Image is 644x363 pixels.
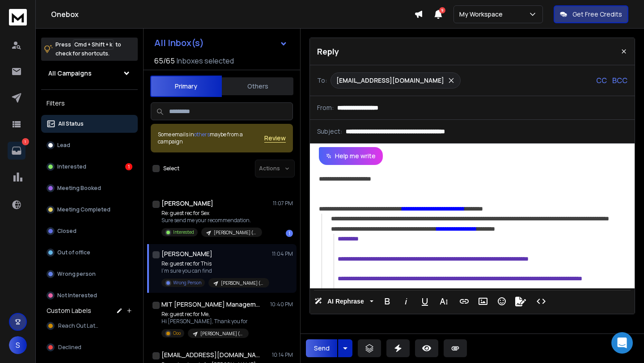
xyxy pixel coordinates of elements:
[9,336,27,354] button: S
[73,39,114,50] span: Cmd + Shift + k
[58,344,81,351] span: Declined
[154,55,175,66] span: 65 / 65
[55,40,121,58] p: Press to check for shortcuts.
[41,97,138,110] h3: Filters
[57,228,76,235] p: Closed
[416,292,433,310] button: Underline (⌘U)
[221,280,264,287] p: [PERSON_NAME] (Batch #2)- menopause
[147,34,295,52] button: All Inbox(s)
[435,292,452,310] button: More Text
[379,292,396,310] button: Bold (⌘B)
[336,76,444,85] p: [EMAIL_ADDRESS][DOMAIN_NAME]
[554,5,628,23] button: Get Free Credits
[456,292,473,310] button: Insert Link (⌘K)
[173,330,181,337] p: Ooo
[493,292,510,310] button: Emoticons
[161,311,249,318] p: Re: guest rec for Me,
[57,292,97,299] p: Not Interested
[9,9,27,25] img: logo
[272,351,293,359] p: 10:14 PM
[512,292,529,310] button: Signature
[22,138,29,145] p: 1
[161,318,249,325] p: Hi [PERSON_NAME], Thank you for
[270,301,293,308] p: 10:40 PM
[8,142,25,160] a: 1
[41,136,138,154] button: Lead
[317,103,334,112] p: From:
[41,179,138,197] button: Meeting Booked
[273,200,293,207] p: 11:07 PM
[57,270,96,278] p: Wrong person
[161,267,269,274] p: I’m sure you can find
[317,76,327,85] p: To:
[57,142,70,149] p: Lead
[439,7,445,13] span: 9
[317,45,339,58] p: Reply
[57,206,110,213] p: Meeting Completed
[161,199,213,208] h1: [PERSON_NAME]
[611,332,633,354] div: Open Intercom Messenger
[154,38,204,47] h1: All Inbox(s)
[41,64,138,82] button: All Campaigns
[158,131,264,145] div: Some emails in maybe from a campaign
[41,265,138,283] button: Wrong person
[161,260,269,267] p: Re: guest rec for This
[173,229,194,236] p: Interested
[533,292,550,310] button: Code View
[286,230,293,237] div: 1
[313,292,375,310] button: AI Rephrase
[161,210,262,217] p: Re: guest rec for Sex
[475,292,491,310] button: Insert Image (⌘P)
[57,249,90,256] p: Out of office
[41,222,138,240] button: Closed
[125,163,132,170] div: 1
[177,55,234,66] h3: Inboxes selected
[214,229,257,236] p: [PERSON_NAME] (Batch #2)- menopause
[459,10,506,19] p: My Workspace
[326,298,366,305] span: AI Rephrase
[163,165,179,172] label: Select
[161,350,260,359] h1: [EMAIL_ADDRESS][DOMAIN_NAME]
[317,127,342,136] p: Subject:
[161,217,262,224] p: Sure send me your recommendation.
[41,201,138,219] button: Meeting Completed
[161,300,260,309] h1: MIT [PERSON_NAME] Management Review
[173,279,201,286] p: Wrong Person
[41,287,138,304] button: Not Interested
[596,75,607,86] p: CC
[194,131,210,138] span: others
[51,9,414,20] h1: Onebox
[48,69,92,78] h1: All Campaigns
[272,250,293,257] p: 11:04 PM
[58,120,84,127] p: All Status
[41,115,138,133] button: All Status
[264,134,286,143] button: Review
[150,76,222,97] button: Primary
[306,339,337,357] button: Send
[57,185,101,192] p: Meeting Booked
[612,75,627,86] p: BCC
[41,158,138,176] button: Interested1
[41,317,138,335] button: Reach Out Later
[222,76,293,96] button: Others
[398,292,415,310] button: Italic (⌘I)
[319,147,383,165] button: Help me write
[572,10,622,19] p: Get Free Credits
[57,163,86,170] p: Interested
[47,306,91,315] h3: Custom Labels
[200,330,243,337] p: [PERSON_NAME] (machine learning pods)
[161,249,212,258] h1: [PERSON_NAME]
[41,338,138,356] button: Declined
[58,322,100,329] span: Reach Out Later
[41,244,138,262] button: Out of office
